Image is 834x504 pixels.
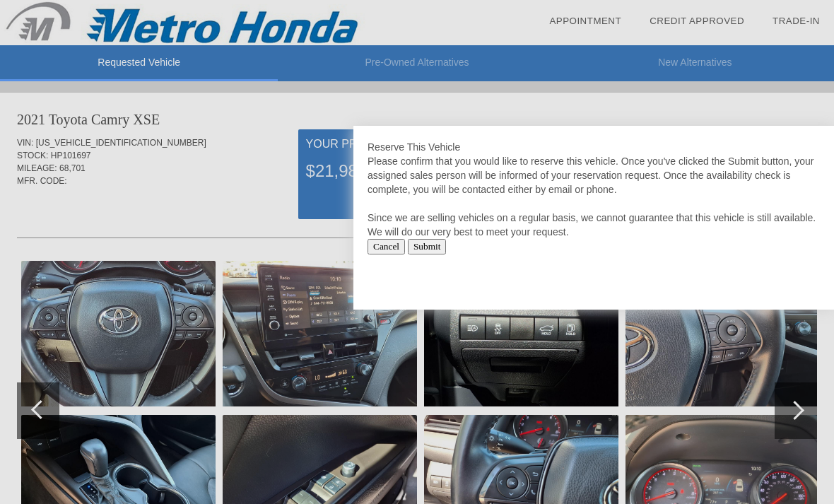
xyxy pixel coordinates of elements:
[549,16,621,26] a: Appointment
[773,16,820,26] a: Trade-In
[650,16,744,26] a: Credit Approved
[368,140,820,154] div: Reserve This Vehicle
[368,154,820,239] div: Please confirm that you would like to reserve this vehicle. Once you've clicked the Submit button...
[408,239,447,254] input: Submit
[368,239,405,254] input: Cancel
